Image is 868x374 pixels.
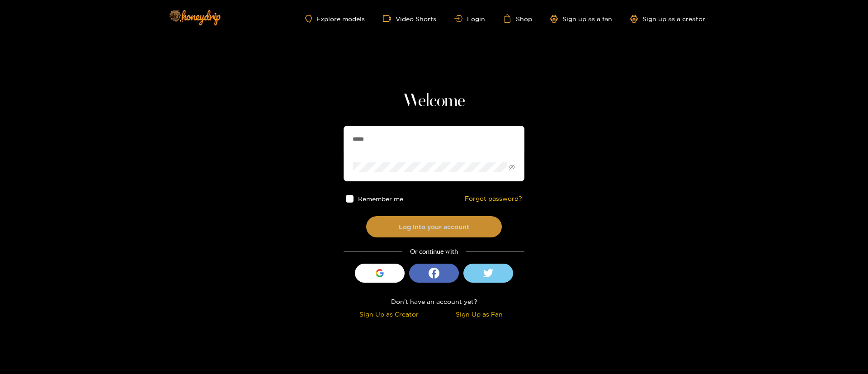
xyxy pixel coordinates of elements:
[344,296,524,307] div: Don't have an account yet?
[383,14,436,23] a: Video Shorts
[436,309,522,319] div: Sign Up as Fan
[344,246,524,257] div: Or continue with
[630,15,705,23] a: Sign up as a creator
[346,309,432,319] div: Sign Up as Creator
[550,15,612,23] a: Sign up as a fan
[454,15,485,22] a: Login
[383,14,396,23] span: video-camera
[344,90,524,112] h1: Welcome
[509,164,515,170] span: eye-invisible
[465,195,522,203] a: Forgot password?
[358,195,403,202] span: Remember me
[305,15,365,23] a: Explore models
[503,14,532,23] a: Shop
[366,216,502,237] button: Log into your account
